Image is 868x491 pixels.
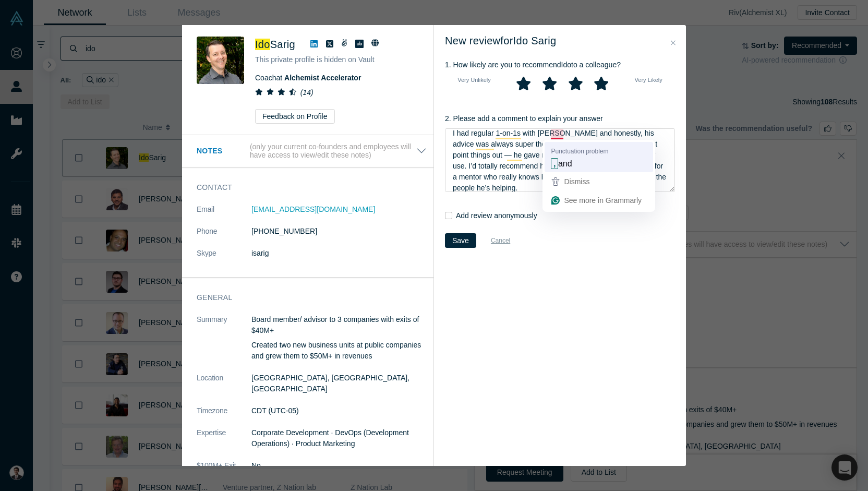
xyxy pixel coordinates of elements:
dt: Summary [197,314,251,373]
a: Alchemist Accelerator [284,74,361,82]
h2: New review for Ido Sarig [445,34,675,47]
h3: Notes [197,146,248,157]
h3: General [197,292,412,303]
p: This private profile is hidden on Vault [255,54,419,65]
i: ( 14 ) [300,88,314,97]
span: Ido [255,39,270,50]
span: Coach at [255,74,361,82]
img: Ido Sarig's Profile Image [197,37,244,84]
dt: Location [197,373,251,405]
dd: No [251,460,427,471]
div: Very Unlikely [457,74,491,95]
dt: Timezone [197,405,251,427]
div: Very Likely [635,74,662,95]
dd: CDT (UTC-05) [251,405,427,416]
dd: isarig [251,248,427,259]
p: Board member/ advisor to 3 companies with exits of $40M+ [251,314,427,336]
button: Notes (only your current co-founders and employees will have access to view/edit these notes) [197,142,427,160]
p: Created two new business units at public companies and grew them to $50M+ in revenues [251,340,427,362]
dt: Expertise [197,427,251,460]
p: (only your current co-founders and employees will have access to view/edit these notes) [250,142,416,160]
dt: Skype [197,248,251,270]
dt: Email [197,204,251,226]
textarea: To enrich screen reader interactions, please activate Accessibility in Grammarly extension settings [445,128,675,192]
span: Sarig [270,39,295,50]
span: Corporate Development · DevOps (Development Operations) · Product Marketing [251,428,409,448]
a: [EMAIL_ADDRESS][DOMAIN_NAME] [251,205,375,213]
label: 2. Please add a comment to explain your answer [445,113,603,124]
button: Close [668,37,679,49]
dd: [GEOGRAPHIC_DATA], [GEOGRAPHIC_DATA], [GEOGRAPHIC_DATA] [251,373,427,394]
a: [PHONE_NUMBER] [251,227,317,235]
button: Cancel [484,234,517,247]
button: Feedback on Profile [255,109,335,124]
button: Save [445,233,476,248]
input: Add review anonymously [445,212,452,219]
legend: 1. How likely are you to recommend Ido to a colleague? [445,56,675,74]
h3: Contact [197,182,412,193]
dt: Phone [197,226,251,248]
dt: $100M+ Exit [197,460,251,482]
label: Add review anonymously [456,210,537,221]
